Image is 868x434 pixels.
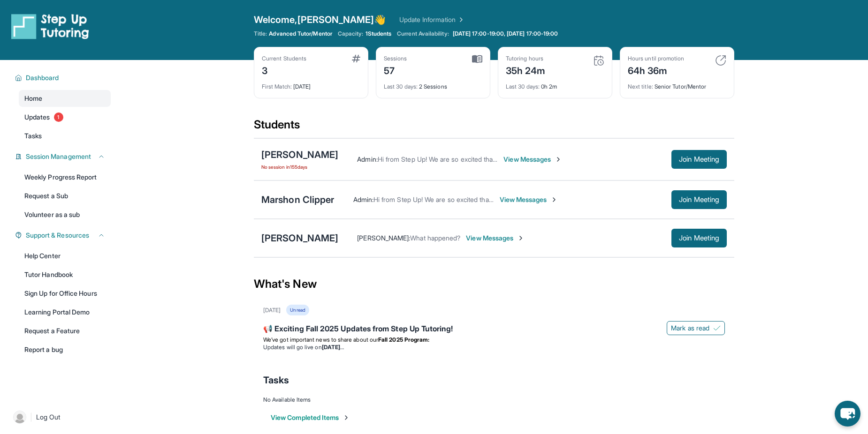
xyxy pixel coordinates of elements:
[384,77,482,90] div: 2 Sessions
[466,233,525,243] span: View Messages
[263,396,725,404] div: No Available Items
[384,55,407,62] div: Sessions
[517,234,525,242] img: Chevron-Right
[555,156,562,163] img: Chevron-Right
[286,305,309,315] div: Unread
[261,232,338,245] div: [PERSON_NAME]
[338,30,364,37] span: Capacity:
[365,30,392,37] span: 1 Students
[628,55,684,62] div: Hours until promotion
[410,234,460,242] span: What happened?
[24,112,50,122] span: Updates
[679,157,719,162] span: Join Meeting
[19,90,111,107] a: Home
[26,73,59,82] span: Dashboard
[506,62,546,77] div: 35h 24m
[22,152,105,161] button: Session Management
[506,55,546,62] div: Tutoring hours
[352,55,360,62] img: card
[254,263,734,305] div: What's New
[550,196,558,203] img: Chevron-Right
[472,55,482,63] img: card
[22,73,105,82] button: Dashboard
[19,109,111,126] a: Updates1
[593,55,604,66] img: card
[451,30,560,37] a: [DATE] 17:00-19:00, [DATE] 17:00-19:00
[667,321,725,335] button: Mark as read
[262,55,306,62] div: Current Students
[263,336,378,343] span: We’ve got important news to share about our
[22,231,105,240] button: Support & Resources
[271,413,350,422] button: View Completed Items
[671,229,727,247] button: Join Meeting
[322,344,344,351] strong: [DATE]
[671,150,727,169] button: Join Meeting
[628,77,726,90] div: Senior Tutor/Mentor
[54,112,63,122] span: 1
[19,187,111,204] a: Request a Sub
[262,62,306,77] div: 3
[19,206,111,223] a: Volunteer as a sub
[254,30,267,37] span: Title:
[628,62,684,77] div: 64h 36m
[19,127,111,144] a: Tasks
[353,195,373,203] span: Admin :
[263,323,725,336] div: 📢 Exciting Fall 2025 Updates from Step Up Tutoring!
[399,15,465,24] a: Update Information
[671,323,709,333] span: Mark as read
[24,131,42,141] span: Tasks
[19,169,111,186] a: Weekly Progress Report
[36,412,61,422] span: Log Out
[26,231,89,240] span: Support & Resources
[384,83,418,90] span: Last 30 days :
[357,155,377,163] span: Admin :
[715,55,726,66] img: card
[269,30,332,37] span: Advanced Tutor/Mentor
[378,336,429,343] strong: Fall 2025 Program:
[384,62,407,77] div: 57
[671,190,727,209] button: Join Meeting
[261,193,335,206] div: Marshon Clipper
[453,30,558,37] span: [DATE] 17:00-19:00, [DATE] 17:00-19:00
[9,407,111,427] a: |Log Out
[19,266,111,283] a: Tutor Handbook
[373,195,853,203] span: Hi from Step Up! We are so excited that you are matched with one another. Please use this space t...
[456,15,465,24] img: Chevron Right
[397,30,449,37] span: Current Availability:
[262,77,360,90] div: [DATE]
[13,411,26,424] img: user-img
[254,13,386,26] span: Welcome, [PERSON_NAME] 👋
[506,83,540,90] span: Last 30 days :
[263,344,725,351] li: Updates will go live on
[378,155,858,163] span: Hi from Step Up! We are so excited that you are matched with one another. Please use this space t...
[19,247,111,264] a: Help Center
[357,234,410,242] span: [PERSON_NAME] :
[713,324,721,332] img: Mark as read
[628,83,653,90] span: Next title :
[500,195,558,204] span: View Messages
[261,163,338,171] span: No session in 155 days
[11,13,89,39] img: logo
[503,155,562,164] span: View Messages
[679,197,719,202] span: Join Meeting
[19,285,111,302] a: Sign Up for Office Hours
[19,304,111,321] a: Learning Portal Demo
[30,412,32,423] span: |
[263,307,281,314] div: [DATE]
[263,374,289,387] span: Tasks
[19,341,111,358] a: Report a bug
[679,235,719,241] span: Join Meeting
[506,77,604,90] div: 0h 2m
[24,94,42,103] span: Home
[254,117,734,138] div: Students
[19,322,111,339] a: Request a Feature
[262,83,292,90] span: First Match :
[261,148,338,161] div: [PERSON_NAME]
[835,401,860,427] button: chat-button
[26,152,91,161] span: Session Management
